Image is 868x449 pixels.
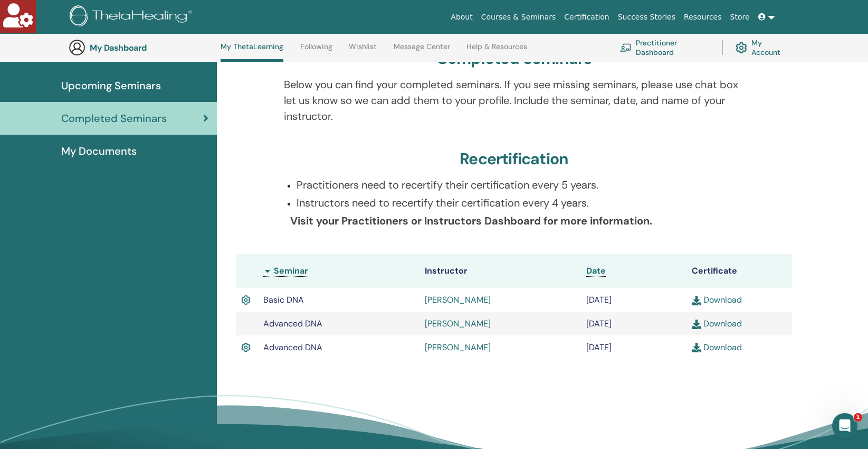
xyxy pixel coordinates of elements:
[425,342,491,353] a: [PERSON_NAME]
[692,296,701,305] img: download.svg
[61,78,161,93] span: Upcoming Seminars
[614,7,680,27] a: Success Stories
[692,320,701,329] img: download.svg
[297,177,745,193] p: Practitioners need to recertify their certification every 5 years.
[466,42,527,59] a: Help & Resources
[736,40,747,56] img: cog.svg
[692,318,742,329] a: Download
[586,265,606,277] a: Date
[854,413,862,422] span: 1
[692,342,742,353] a: Download
[61,143,137,159] span: My Documents
[692,343,701,352] img: download.svg
[241,341,251,354] img: Active Certificate
[425,294,491,305] a: [PERSON_NAME]
[349,42,377,59] a: Wishlist
[560,7,613,27] a: Certification
[69,39,85,56] img: generic-user-icon.jpg
[290,214,652,228] b: Visit your Practitioners or Instructors Dashboard for more information.
[726,7,754,27] a: Store
[263,342,322,353] span: Advanced DNA
[692,294,742,305] a: Download
[284,77,745,124] p: Below you can find your completed seminars. If you see missing seminars, please use chat box let ...
[581,288,686,312] td: [DATE]
[581,312,686,335] td: [DATE]
[736,36,789,59] a: My Account
[221,42,283,62] a: My ThetaLearning
[680,7,726,27] a: Resources
[460,149,568,169] h3: Recertification
[686,254,792,288] th: Certificate
[394,42,450,59] a: Message Center
[90,43,195,53] h3: My Dashboard
[419,254,581,288] th: Instructor
[300,42,332,59] a: Following
[425,318,491,329] a: [PERSON_NAME]
[297,195,745,211] p: Instructors need to recertify their certification every 4 years.
[263,294,304,305] span: Basic DNA
[241,293,251,307] img: Active Certificate
[70,5,196,29] img: logo.png
[263,318,322,329] span: Advanced DNA
[436,49,592,68] h3: Completed Seminars
[477,7,560,27] a: Courses & Seminars
[620,43,632,52] img: chalkboard-teacher.svg
[832,413,857,438] iframe: Intercom live chat
[446,7,476,27] a: About
[581,335,686,360] td: [DATE]
[61,110,167,126] span: Completed Seminars
[620,36,709,59] a: Practitioner Dashboard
